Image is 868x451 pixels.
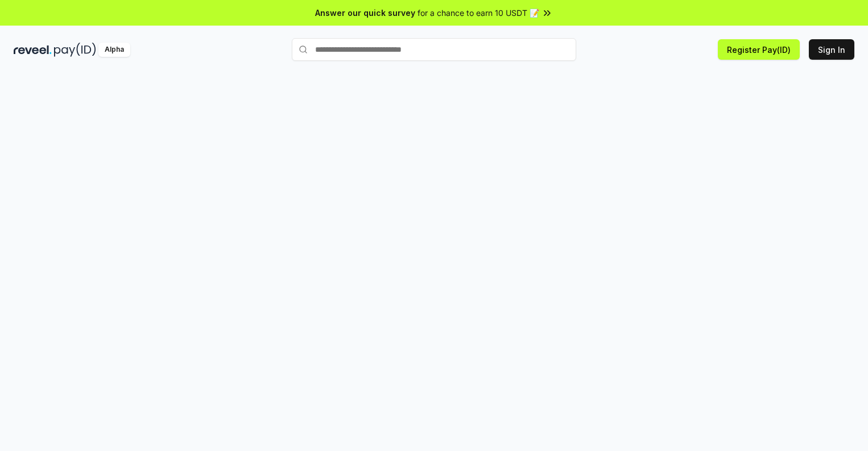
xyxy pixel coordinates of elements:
[54,43,96,57] img: pay_id
[315,7,415,19] span: Answer our quick survey
[718,39,800,60] button: Register Pay(ID)
[98,43,130,57] div: Alpha
[418,7,539,19] span: for a chance to earn 10 USDT 📝
[809,39,854,60] button: Sign In
[14,43,52,57] img: reveel_dark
